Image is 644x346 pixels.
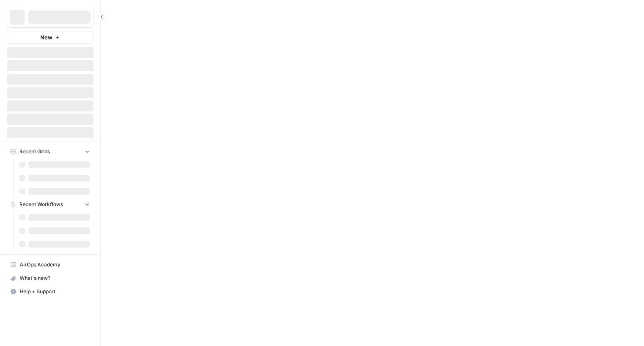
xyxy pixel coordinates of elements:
[19,201,63,208] span: Recent Workflows
[20,261,90,269] span: AirOps Academy
[7,272,93,284] div: What's new?
[7,145,93,158] button: Recent Grids
[7,271,93,285] button: What's new?
[7,31,93,44] button: New
[7,198,93,211] button: Recent Workflows
[40,33,52,41] span: New
[7,285,93,298] button: Help + Support
[19,148,50,155] span: Recent Grids
[20,288,90,295] span: Help + Support
[7,258,93,271] a: AirOps Academy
